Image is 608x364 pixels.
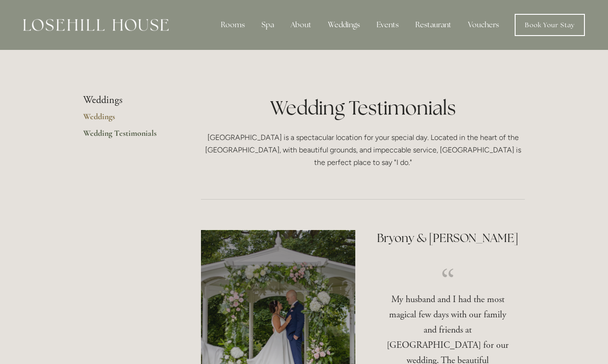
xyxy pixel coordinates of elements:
[371,230,525,246] h2: Bryony & [PERSON_NAME]
[321,16,367,34] div: Weddings
[461,16,506,34] a: Vouchers
[83,94,171,106] li: Weddings
[369,16,406,34] div: Events
[386,277,511,292] span: “
[83,128,171,145] a: Wedding Testimonials
[213,16,252,34] div: Rooms
[201,131,525,169] p: [GEOGRAPHIC_DATA] is a spectacular location for your special day. Located in the heart of the [GE...
[408,16,459,34] div: Restaurant
[83,111,171,128] a: Weddings
[283,16,319,34] div: About
[515,14,585,36] a: Book Your Stay
[23,19,169,31] img: Losehill House
[201,94,525,121] h1: Wedding Testimonials
[254,16,281,34] div: Spa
